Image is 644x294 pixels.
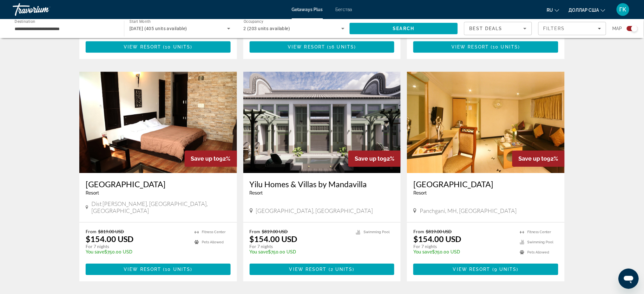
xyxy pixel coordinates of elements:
p: For 7 nights [86,244,188,249]
span: View Resort [289,267,327,272]
font: ГК [620,6,627,13]
span: Resort [86,190,99,195]
span: [GEOGRAPHIC_DATA], [GEOGRAPHIC_DATA] [256,207,373,214]
span: ( ) [161,267,192,272]
span: Best Deals [470,26,503,31]
div: 92% [348,150,401,167]
span: Save up to [191,155,220,162]
span: Swimming Pool [364,230,390,234]
button: Search [350,23,458,34]
iframe: Кнопка запуска окна обмена сообщениями [619,269,639,289]
span: ( ) [327,267,355,272]
a: [GEOGRAPHIC_DATA] [413,179,558,189]
div: 92% [512,150,565,167]
img: Yilu Homes & Villas by Mandavilla [243,72,401,173]
a: Getaways Plus [292,7,323,12]
span: From [86,229,96,234]
span: Fitness Center [202,230,226,234]
span: ( ) [161,44,192,49]
span: You save [413,249,432,254]
span: Swimming Pool [528,240,554,244]
span: View Resort [124,44,161,49]
span: $819.00 USD [262,229,288,234]
a: Бегства [336,7,352,12]
span: Save up to [355,155,383,162]
p: For 7 nights [413,244,514,249]
span: ( ) [489,44,520,49]
span: Fitness Center [528,230,551,234]
button: Filters [538,22,606,35]
span: ( ) [490,267,519,272]
div: 92% [185,150,237,167]
span: 10 units [165,44,191,49]
span: You save [250,249,268,254]
span: 16 units [329,44,354,49]
button: View Resort(10 units) [86,41,231,53]
button: Меню пользователя [615,3,631,16]
span: 9 units [494,267,517,272]
button: View Resort(9 units) [413,264,558,275]
img: Haut Monde Hill Stream Resort [79,72,237,173]
button: View Resort(2 units) [250,264,395,275]
p: $750.00 USD [413,249,514,254]
span: Filters [543,26,565,31]
p: $154.00 USD [413,234,461,244]
button: View Resort(10 units) [413,41,558,53]
span: 10 units [493,44,518,49]
p: $154.00 USD [86,234,134,244]
span: You save [86,249,104,254]
input: Select destination [15,25,116,33]
span: [DATE] (405 units available) [129,26,187,31]
span: Destination [15,19,35,24]
span: Start Month [129,20,151,24]
a: [GEOGRAPHIC_DATA] [86,179,231,189]
span: Pets Allowed [202,240,224,244]
span: From [413,229,424,234]
img: Summer Plaza Resort [407,72,565,173]
p: $750.00 USD [86,249,188,254]
button: Изменить язык [547,5,559,15]
span: View Resort [288,44,325,49]
p: For 7 nights [250,244,350,249]
span: Search [393,26,415,31]
a: Травориум [13,1,76,18]
span: View Resort [452,44,489,49]
span: View Resort [453,267,490,272]
span: 2 (203 units available) [244,26,290,31]
font: доллар США [569,8,599,13]
span: $819.00 USD [98,229,124,234]
span: 10 units [165,267,191,272]
font: ru [547,8,553,13]
span: 2 units [331,267,353,272]
span: View Resort [124,267,161,272]
p: $750.00 USD [250,249,350,254]
button: View Resort(10 units) [86,264,231,275]
span: Resort [250,190,263,195]
a: Yilu Homes & Villas by Mandavilla [250,179,395,189]
span: From [250,229,260,234]
span: Resort [413,190,427,195]
button: Изменить валюту [569,5,605,15]
span: Save up to [519,155,547,162]
span: Map [613,24,622,33]
span: Panchgani, MH, [GEOGRAPHIC_DATA] [420,207,516,214]
p: $154.00 USD [250,234,298,244]
button: View Resort(16 units) [250,41,395,53]
span: Dist [PERSON_NAME], [GEOGRAPHIC_DATA], [GEOGRAPHIC_DATA] [91,200,231,214]
span: Occupancy [244,20,264,24]
span: $819.00 USD [426,229,452,234]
